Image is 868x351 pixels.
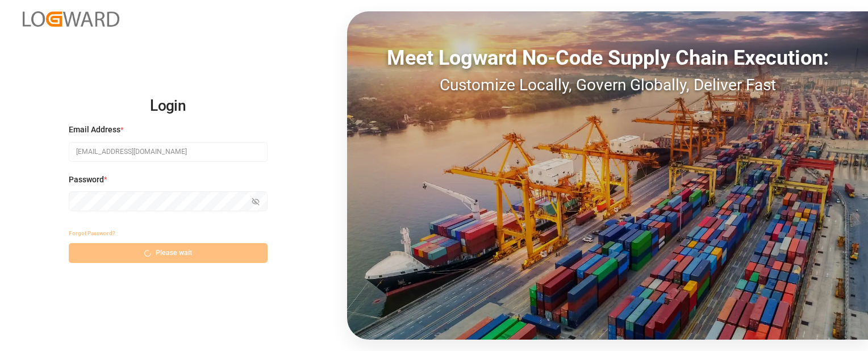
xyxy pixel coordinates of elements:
h2: Login [69,88,268,124]
span: Password [69,174,104,186]
input: Enter your email [69,142,268,162]
div: Customize Locally, Govern Globally, Deliver Fast [347,73,868,97]
div: Meet Logward No-Code Supply Chain Execution: [347,43,868,73]
span: Email Address [69,124,120,136]
img: Logward_new_orange.png [23,11,119,27]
